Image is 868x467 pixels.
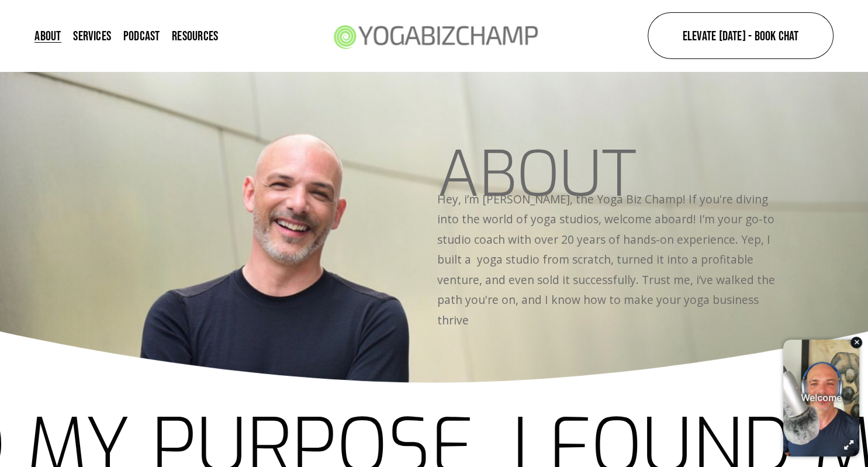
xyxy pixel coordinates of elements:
[34,28,61,44] a: About
[648,12,833,59] a: Elevate [DATE] - Book Chat
[437,133,637,216] span: ABOUT
[777,333,865,464] iframe: chipbot-button-iframe
[73,28,111,44] a: Services
[172,29,218,42] span: Resources
[172,28,218,44] a: folder dropdown
[123,28,160,44] a: Podcast
[437,191,778,328] span: Hey, i’m [PERSON_NAME], the Yoga Biz Champ! If you're diving into the world of yoga studios, welc...
[326,9,544,63] img: Yoga Biz Champ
